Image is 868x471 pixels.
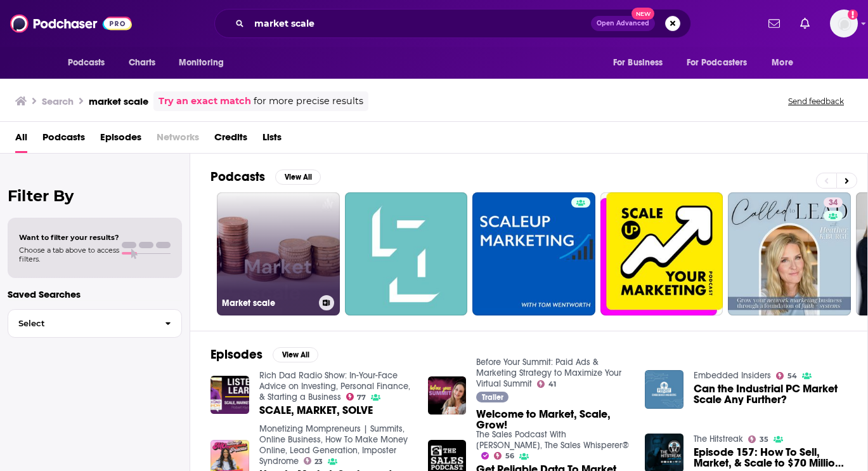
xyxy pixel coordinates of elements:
h2: Podcasts [211,169,265,185]
span: New [632,8,654,20]
button: open menu [763,51,809,75]
a: Episode 157: How To Sell, Market, & Scale to $70 Million w/ Justin Brock [694,447,847,468]
a: EpisodesView All [211,347,318,362]
span: 34 [829,197,838,209]
span: 77 [357,395,366,401]
span: Select [8,319,155,328]
span: For Podcasters [687,54,748,72]
a: 77 [346,393,366,401]
a: All [15,127,27,153]
a: Try an exact match [159,94,251,109]
h3: Market scale [222,298,314,308]
span: Networks [157,127,199,153]
button: Show profile menu [830,10,858,37]
a: Embedded Insiders [694,370,771,381]
a: PodcastsView All [211,169,321,185]
button: Send feedback [784,96,848,107]
span: Open Advanced [597,20,649,27]
p: Saved Searches [8,288,182,300]
span: Monitoring [179,54,224,72]
span: Logged in as systemsteam [830,10,858,37]
a: 23 [304,457,323,465]
button: View All [273,347,318,362]
h3: market scale [89,95,148,107]
a: 35 [748,435,768,443]
span: for more precise results [254,94,363,109]
img: Welcome to Market, Scale, Grow! [428,376,467,415]
a: The Hitstreak [694,434,743,444]
span: 41 [548,381,556,387]
a: 41 [537,380,556,388]
h3: Search [42,95,74,107]
a: 54 [776,372,797,380]
svg: Add a profile image [848,10,858,20]
span: Trailer [482,394,503,401]
a: Podcasts [42,127,85,153]
a: 56 [494,452,514,460]
a: Credits [214,127,247,153]
img: Podchaser - Follow, Share and Rate Podcasts [10,11,132,36]
a: Welcome to Market, Scale, Grow! [476,409,630,430]
a: Rich Dad Radio Show: In-Your-Face Advice on Investing, Personal Finance, & Starting a Business [259,370,410,402]
span: 56 [505,453,514,459]
span: Charts [129,54,156,72]
span: Episode 157: How To Sell, Market, & Scale to $70 Million w/ [PERSON_NAME] [694,447,847,468]
a: Charts [120,51,164,75]
a: Market scale [217,192,340,315]
a: Can the Industrial PC Market Scale Any Further? [694,383,847,405]
a: Show notifications dropdown [763,13,785,34]
h2: Filter By [8,187,182,205]
a: Monetizing Mompreneurs | Summits, Online Business, How To Make Money Online, Lead Generation, Imp... [259,423,408,467]
button: open menu [678,51,766,75]
button: Open AdvancedNew [591,16,655,31]
span: Want to filter your results? [19,233,119,242]
img: Can the Industrial PC Market Scale Any Further? [645,370,683,409]
span: 23 [314,459,323,465]
a: SCALE, MARKET, SOLVE [259,405,373,416]
img: SCALE, MARKET, SOLVE [211,376,249,415]
button: Select [8,309,182,338]
span: 54 [787,373,797,379]
span: Choose a tab above to access filters. [19,246,119,263]
a: Lists [262,127,282,153]
div: Search podcasts, credits, & more... [214,9,691,38]
button: open menu [170,51,240,75]
input: Search podcasts, credits, & more... [249,13,591,34]
a: The Sales Podcast With Wes Schaeffer, The Sales Whisperer® [476,429,629,451]
a: Episodes [100,127,141,153]
button: View All [275,169,321,185]
button: open menu [604,51,679,75]
span: For Business [613,54,663,72]
a: 34 [728,192,851,315]
a: 34 [824,197,843,208]
img: User Profile [830,10,858,37]
a: Before Your Summit: Paid Ads & Marketing Strategy to Maximize Your Virtual Summit [476,357,621,389]
span: 35 [760,437,768,442]
button: open menu [59,51,122,75]
span: More [772,54,793,72]
h2: Episodes [211,347,262,362]
a: Show notifications dropdown [795,13,815,34]
span: Podcasts [68,54,105,72]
